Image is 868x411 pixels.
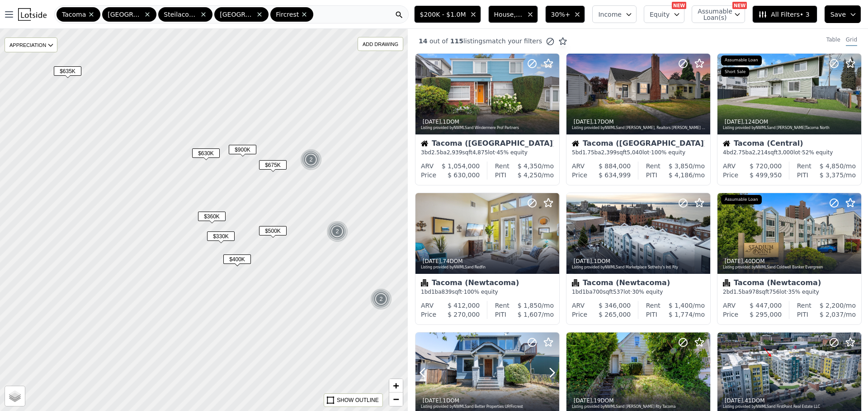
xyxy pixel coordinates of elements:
[5,386,25,406] a: Layers
[572,162,585,171] div: ARV
[108,10,142,19] span: [GEOGRAPHIC_DATA]
[646,310,657,319] div: PITI
[18,8,47,21] img: Lotside
[164,10,198,19] span: Steilacoom
[572,288,705,296] div: 1 bd 1 ba sqft lot · 30% equity
[657,171,705,180] div: /mo
[259,160,287,173] div: $675K
[723,279,856,288] div: Tacoma (Newtacoma)
[421,301,434,310] div: ARV
[846,36,857,46] div: Grid
[732,2,747,9] div: NEW
[393,380,399,391] span: +
[229,145,256,154] span: $900K
[698,8,726,21] span: Assumable Loan(s)
[506,171,554,180] div: /mo
[657,310,705,319] div: /mo
[495,171,506,180] div: PITI
[207,231,235,245] div: $330K
[300,149,322,171] div: 2
[750,302,782,309] span: $ 447,000
[778,149,793,156] span: 3,000
[574,397,592,404] time: 2025-07-21 05:27
[598,10,622,19] span: Income
[62,10,86,19] span: Tacoma
[646,171,657,180] div: PITI
[808,171,856,180] div: /mo
[669,311,693,318] span: $ 1,774
[574,258,592,264] time: 2025-08-01 00:00
[518,311,542,318] span: $ 1,607
[259,226,287,239] div: $500K
[54,66,81,79] div: $635K
[599,311,631,318] span: $ 265,000
[599,302,631,309] span: $ 346,000
[723,125,857,131] div: Listing provided by NWMLS and [PERSON_NAME]Tacoma North
[421,140,428,147] img: House
[572,404,706,410] div: Listing provided by NWMLS and [PERSON_NAME] Rty Tacoma
[566,53,710,185] a: [DATE],17DOMListing provided byNWMLSand [PERSON_NAME], Realtors [PERSON_NAME] REHouseTacoma ([GEO...
[572,125,706,131] div: Listing provided by NWMLS and [PERSON_NAME], Realtors [PERSON_NAME] RE
[723,140,730,147] img: House
[723,288,856,296] div: 2 bd 1.5 ba sqft lot · 35% equity
[572,149,705,156] div: 5 bd 1.75 ba sqft lot · 100% equity
[488,5,538,23] button: House, Multifamily, Condominium
[448,302,480,309] span: $ 412,000
[421,397,555,404] div: , 1 DOM
[723,171,738,180] div: Price
[592,5,637,23] button: Income
[495,162,509,171] div: Rent
[223,254,251,264] span: $400K
[420,10,466,19] span: $200K - $1.0M
[717,193,861,325] a: [DATE],40DOMListing provided byNWMLSand Coldwell Banker EvergreenAssumable LoanCondominiumTacoma ...
[421,258,555,265] div: , 74 DOM
[415,53,559,185] a: [DATE],1DOMListing provided byNWMLSand Windermere Prof PartnersHouseTacoma ([GEOGRAPHIC_DATA])3bd...
[192,148,220,162] div: $630K
[717,53,861,185] a: [DATE],124DOMListing provided byNWMLSand [PERSON_NAME]Tacoma NorthAssumable LoanShort SaleHouseTa...
[723,397,857,404] div: , 41 DOM
[721,195,762,205] div: Assumable Loan
[509,162,554,171] div: /mo
[415,193,559,325] a: [DATE],74DOMListing provided byNWMLSand RedfinCondominiumTacoma (Newtacoma)1bd1ba839sqft·100% equ...
[758,10,809,19] span: All Filters • 3
[660,162,705,171] div: /mo
[506,310,554,319] div: /mo
[54,66,81,76] span: $635K
[421,118,555,125] div: , 1 DOM
[421,125,555,131] div: Listing provided by NWMLS and Windermere Prof Partners
[797,171,808,180] div: PITI
[518,162,542,170] span: $ 4,350
[820,311,844,318] span: $ 2,037
[599,162,631,170] span: $ 884,000
[725,397,743,404] time: 2025-07-16 21:12
[613,289,623,295] span: 537
[5,37,57,52] div: APPRECIATION
[572,258,706,265] div: , 1 DOM
[808,310,856,319] div: /mo
[723,279,730,286] img: Condominium
[669,302,693,309] span: $ 1,400
[669,162,693,170] span: $ 3,850
[627,149,642,156] span: 5,040
[423,258,441,264] time: 2025-08-05 14:24
[518,302,542,309] span: $ 1,850
[276,10,299,19] span: Fircrest
[750,162,782,170] span: $ 720,000
[421,171,436,180] div: Price
[472,149,488,156] span: 4,875
[389,393,403,406] a: Zoom out
[207,231,235,241] span: $330K
[723,162,736,171] div: ARV
[326,221,348,242] div: 2
[820,302,844,309] span: $ 2,200
[393,393,399,405] span: −
[572,140,579,147] img: House
[692,5,745,23] button: Assumable Loan(s)
[599,171,631,179] span: $ 634,999
[644,5,684,23] button: Equity
[572,171,587,180] div: Price
[725,119,743,125] time: 2025-08-05 15:01
[326,221,349,242] img: g1.png
[421,279,554,288] div: Tacoma (Newtacoma)
[337,396,379,404] div: SHOW OUTLINE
